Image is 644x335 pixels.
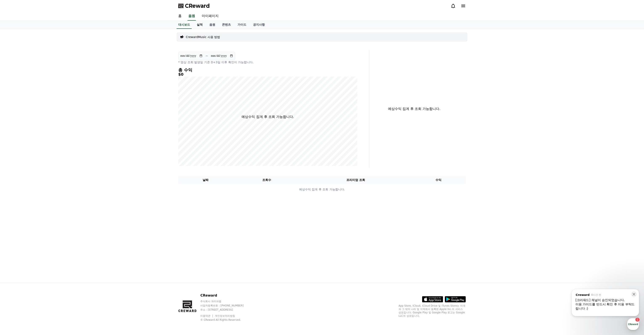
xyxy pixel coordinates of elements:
h4: 총 수익 [178,68,357,72]
a: 가이드 [234,21,250,29]
a: 설정 [54,133,81,144]
th: 프리미엄 조회 [301,176,411,184]
p: * 영상 조회 발생일 기준 D+3일 이후 확인이 가능합니다. [178,60,357,64]
p: 주식회사 와이피랩 [200,300,252,303]
p: 예상수익 집계 후 조회 가능합니다. [241,114,294,119]
span: 대화 [38,140,44,143]
a: 대시보드 [177,21,192,29]
span: 홈 [13,140,16,143]
a: CrewardMusic 사용 방법 [186,35,220,39]
span: 설정 [65,140,70,143]
h5: $0 [178,72,357,76]
a: 1대화 [28,133,54,144]
p: 예상수익 집계 후 조회 가능합니다. [373,106,456,111]
span: 1 [43,133,44,136]
a: 마이페이지 [198,12,222,21]
a: 이용약관 [200,314,214,317]
a: 공지사항 [250,21,268,29]
th: 날짜 [178,176,233,184]
a: 홈 [175,12,185,21]
a: 음원 [187,12,196,21]
p: 예상수익 집계 후 조회 가능합니다. [178,187,466,192]
a: 홈 [1,133,28,144]
th: 수익 [411,176,466,184]
a: 음원 [206,21,219,29]
a: CReward [178,3,210,9]
th: 조회수 [233,176,301,184]
a: 실적 [193,21,206,29]
p: 사업자등록번호 : [PHONE_NUMBER] [200,304,252,307]
p: CReward [200,293,252,298]
span: CReward [185,3,210,9]
p: App Store, iCloud, iCloud Drive 및 iTunes Store는 미국과 그 밖의 나라 및 지역에서 등록된 Apple Inc.의 서비스 상표입니다. Goo... [399,304,466,318]
p: 주소 : [STREET_ADDRESS] [200,308,252,311]
p: ~ [205,53,208,58]
a: 개인정보처리방침 [215,314,235,317]
a: 콘텐츠 [219,21,234,29]
p: © CReward All Rights Reserved. [200,318,252,322]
